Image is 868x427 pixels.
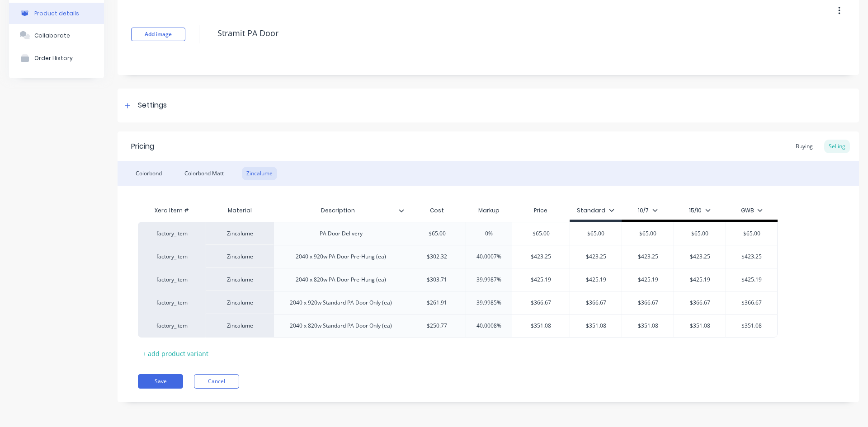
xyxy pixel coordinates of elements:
[206,222,274,245] div: Zincalume
[138,347,213,361] div: + add product variant
[570,222,622,245] div: $65.00
[577,206,614,215] div: Standard
[466,268,512,291] div: 39.9987%
[138,245,778,268] div: factory_itemZincalume2040 x 920w PA Door Pre-Hung (ea)$302.3240.0007%$423.25$423.25$423.25$423.25...
[408,314,466,337] div: $250.77
[213,23,784,44] textarea: Stramit PA Door
[622,245,674,268] div: $423.25
[824,140,850,153] div: Selling
[408,202,466,220] div: Cost
[283,297,399,309] div: 2040 x 920w Standard PA Door Only (ea)
[570,291,622,314] div: $366.67
[147,276,197,284] div: factory_item
[726,245,777,268] div: $423.25
[408,245,466,268] div: $302.32
[512,202,570,220] div: Price
[726,268,777,291] div: $425.19
[131,28,185,41] button: Add image
[9,47,104,69] button: Order History
[274,199,402,222] div: Description
[622,291,674,314] div: $366.67
[512,245,570,268] div: $423.25
[622,268,674,291] div: $425.19
[466,222,512,245] div: 0%
[283,320,399,332] div: 2040 x 820w Standard PA Door Only (ea)
[34,10,79,17] div: Product details
[512,291,570,314] div: $366.67
[147,322,197,330] div: factory_item
[194,374,239,389] button: Cancel
[622,222,674,245] div: $65.00
[138,202,206,220] div: Xero Item #
[791,140,817,153] div: Buying
[741,206,763,215] div: GWB
[466,314,512,337] div: 40.0008%
[206,291,274,314] div: Zincalume
[138,291,778,314] div: factory_itemZincalume2040 x 920w Standard PA Door Only (ea)$261.9139.9985%$366.67$366.67$366.67$3...
[466,291,512,314] div: 39.9985%
[726,291,777,314] div: $366.67
[138,314,778,338] div: factory_itemZincalume2040 x 820w Standard PA Door Only (ea)$250.7740.0008%$351.08$351.08$351.08$3...
[570,314,622,337] div: $351.08
[288,251,393,263] div: 2040 x 920w PA Door Pre-Hung (ea)
[512,314,570,337] div: $351.08
[408,268,466,291] div: $303.71
[274,202,408,220] div: Description
[638,206,658,215] div: 10/7
[34,32,70,39] div: Collaborate
[570,245,622,268] div: $423.25
[674,291,726,314] div: $366.67
[180,167,228,180] div: Colorbond Matt
[206,314,274,338] div: Zincalume
[689,206,711,215] div: 15/10
[131,141,154,152] div: Pricing
[726,222,777,245] div: $65.00
[138,268,778,291] div: factory_itemZincalume2040 x 820w PA Door Pre-Hung (ea)$303.7139.9987%$425.19$425.19$425.19$425.19...
[138,374,183,389] button: Save
[466,202,512,220] div: Markup
[138,100,167,111] div: Settings
[622,314,674,337] div: $351.08
[206,268,274,291] div: Zincalume
[147,253,197,261] div: factory_item
[288,274,393,286] div: 2040 x 820w PA Door Pre-Hung (ea)
[147,299,197,307] div: factory_item
[206,202,274,220] div: Material
[408,222,466,245] div: $65.00
[9,24,104,47] button: Collaborate
[512,222,570,245] div: $65.00
[147,230,197,238] div: factory_item
[9,3,104,24] button: Product details
[512,268,570,291] div: $425.19
[242,167,277,180] div: Zincalume
[138,222,778,245] div: factory_itemZincalumePA Door Delivery$65.000%$65.00$65.00$65.00$65.00$65.00
[674,245,726,268] div: $423.25
[131,167,166,180] div: Colorbond
[674,268,726,291] div: $425.19
[466,245,512,268] div: 40.0007%
[408,291,466,314] div: $261.91
[726,314,777,337] div: $351.08
[570,268,622,291] div: $425.19
[34,55,73,61] div: Order History
[674,222,726,245] div: $65.00
[312,228,370,239] div: PA Door Delivery
[206,245,274,268] div: Zincalume
[674,314,726,337] div: $351.08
